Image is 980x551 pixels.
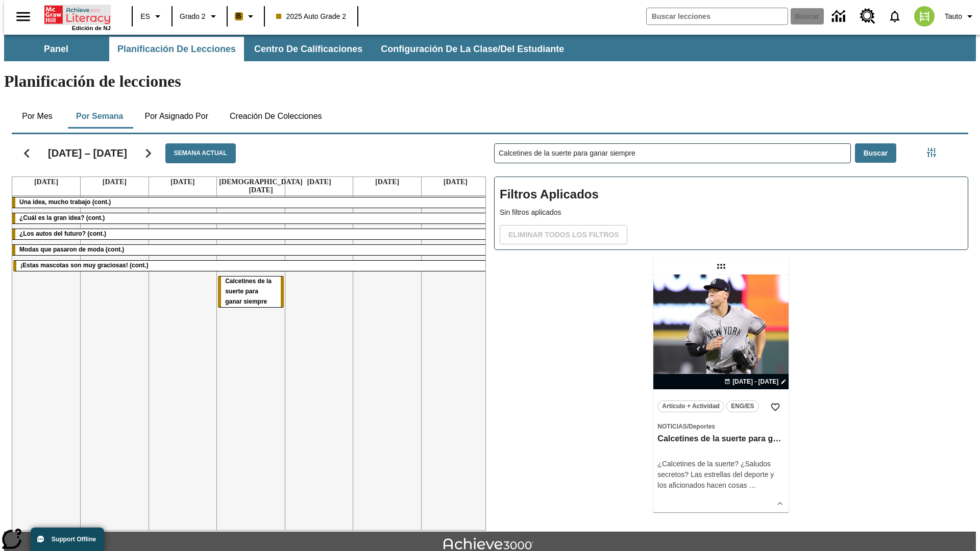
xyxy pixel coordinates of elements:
[52,536,96,543] span: Support Offline
[44,5,111,25] a: Portada
[32,177,60,187] a: 20 de octubre de 2025
[914,6,935,27] img: avatar image
[44,4,111,31] div: Portada
[14,140,40,166] button: Regresar
[726,400,759,412] button: ENG/ES
[136,104,216,129] button: Por asignado por
[12,213,489,223] div: ¿Cuál es la gran idea? (cont.)
[486,130,968,531] div: Buscar
[254,43,362,55] span: Centro de calificaciones
[180,11,206,22] span: Grado 2
[12,229,489,239] div: ¿Los autos del futuro? (cont.)
[657,421,785,432] span: Tema: Noticias/Deportes
[689,423,715,430] span: Deportes
[749,481,756,489] span: …
[109,37,244,61] button: Planificación de lecciones
[305,177,333,187] a: 24 de octubre de 2025
[101,177,129,187] a: 21 de octubre de 2025
[13,261,489,271] div: ¡Estas mascotas son muy graciosas! (cont.)
[19,230,106,237] span: ¿Los autos del futuro? (cont.)
[881,3,908,30] a: Notificaciones
[4,35,976,61] div: Subbarra de navegación
[500,182,963,207] h2: Filtros Aplicados
[945,11,962,22] span: Tauto
[657,400,724,412] button: Artículo + Actividad
[68,104,131,129] button: Por semana
[168,177,197,187] a: 22 de octubre de 2025
[657,459,785,491] div: ¿Calcetines de la suerte? ¿Saludos secretos? Las estrellas del deporte y los aficionados hacen cosas
[4,72,976,91] h1: Planificación de lecciones
[135,140,161,166] button: Seguir
[12,104,63,129] button: Por mes
[117,43,236,55] span: Planificación de lecciones
[500,207,963,218] p: Sin filtros aplicados
[657,434,785,444] h3: Calcetines de la suerte para ganar siempre
[31,528,104,551] button: Support Offline
[19,214,105,221] span: ¿Cuál es la gran idea? (cont.)
[12,245,489,255] div: Modas que pasaron de moda (cont.)
[772,496,788,511] button: Ver más
[20,262,149,269] span: ¡Estas mascotas son muy graciosas! (cont.)
[442,177,470,187] a: 26 de octubre de 2025
[48,147,127,159] h2: [DATE] – [DATE]
[217,177,305,195] a: 23 de octubre de 2025
[136,7,168,26] button: Lenguaje: ES, Selecciona un idioma
[854,3,881,30] a: Centro de recursos, Se abrirá en una pestaña nueva.
[276,11,347,22] span: 2025 Auto Grade 2
[826,3,854,31] a: Centro de información
[12,197,489,208] div: Una idea, mucho trabajo (cont.)
[44,43,68,55] span: Panel
[921,142,942,163] button: Menú lateral de filtros
[5,37,107,61] button: Panel
[855,143,896,163] button: Buscar
[19,246,124,253] span: Modas que pasaron de moda (cont.)
[494,177,968,250] div: Filtros Aplicados
[246,37,371,61] button: Centro de calificaciones
[4,130,486,531] div: Calendario
[72,25,111,31] span: Edición de NJ
[908,3,941,30] button: Escoja un nuevo avatar
[687,423,689,430] span: /
[373,37,572,61] button: Configuración de la clase/del estudiante
[236,10,241,22] span: B
[4,37,573,61] div: Subbarra de navegación
[373,177,401,187] a: 25 de octubre de 2025
[231,7,261,26] button: Boost El color de la clase es anaranjado claro. Cambiar el color de la clase.
[722,377,789,386] button: 07 oct - 07 oct Elegir fechas
[381,43,564,55] span: Configuración de la clase/del estudiante
[941,7,980,26] button: Perfil/Configuración
[647,8,788,24] input: Buscar campo
[713,258,729,274] div: Lección arrastrable: Calcetines de la suerte para ganar siempre
[653,274,789,512] div: lesson details
[766,398,785,416] button: Añadir a mis Favoritas
[662,401,720,412] span: Artículo + Actividad
[19,198,111,206] span: Una idea, mucho trabajo (cont.)
[657,423,687,430] span: Noticias
[218,277,284,307] div: Calcetines de la suerte para ganar siempre
[222,104,330,129] button: Creación de colecciones
[225,278,272,305] span: Calcetines de la suerte para ganar siempre
[165,143,236,163] button: Semana actual
[732,377,778,386] span: [DATE] - [DATE]
[140,11,150,22] span: ES
[731,401,754,412] span: ENG/ES
[176,7,224,26] button: Grado: Grado 2, Elige un grado
[8,2,38,32] button: Abrir el menú lateral
[495,144,850,163] input: Buscar lecciones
